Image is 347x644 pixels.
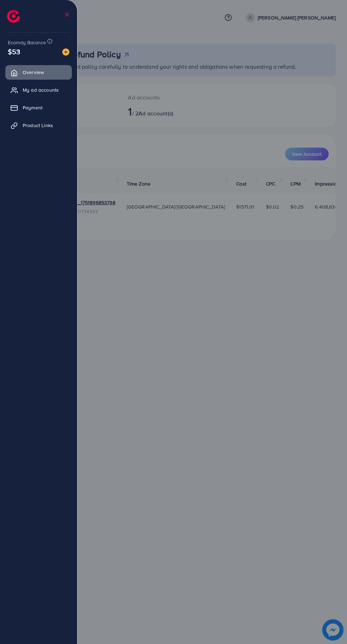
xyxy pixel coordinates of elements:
[5,101,72,115] a: Payment
[23,69,44,76] span: Overview
[5,65,72,79] a: Overview
[5,118,72,132] a: Product Links
[23,122,53,129] span: Product Links
[23,86,59,93] span: My ad accounts
[7,10,20,23] img: logo
[62,49,69,56] img: image
[8,39,46,46] span: Ecomdy Balance
[5,83,72,97] a: My ad accounts
[8,46,20,57] span: $53
[23,104,42,111] span: Payment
